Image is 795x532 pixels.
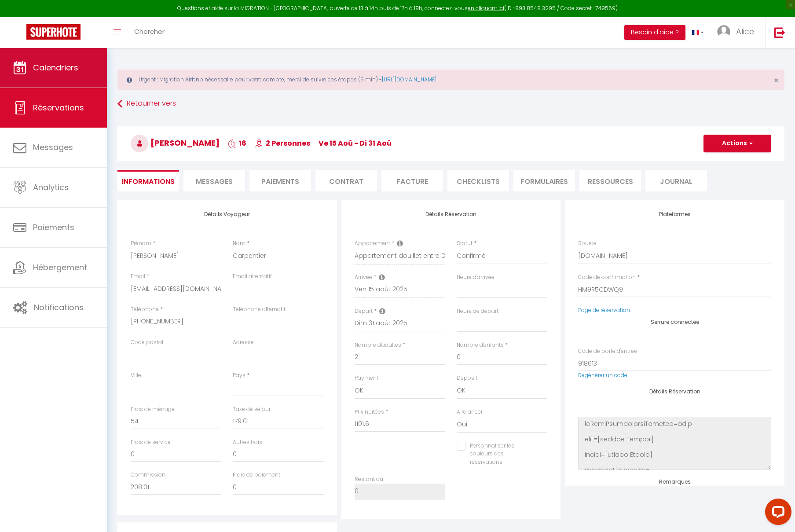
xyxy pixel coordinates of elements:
label: Restant dû [355,475,383,484]
li: CHECKLISTS [447,170,509,191]
label: Téléphone alternatif [233,305,286,314]
li: FORMULAIRES [513,170,575,191]
label: Autres frais [233,438,262,447]
label: Appartement [355,239,390,248]
h4: Plateformes [578,211,771,217]
h4: Détails Réservation [355,211,548,217]
span: 2 Personnes [255,138,310,148]
label: Ville [131,371,141,380]
label: Heure de départ [457,307,498,316]
img: logout [774,27,785,38]
label: Commission [131,471,165,479]
label: Adresse [233,338,254,347]
label: Personnaliser les couleurs des réservations [465,442,536,467]
span: Réservations [33,102,84,113]
a: Page de réservation [578,306,630,314]
iframe: LiveChat chat widget [758,495,795,532]
label: Nombre d'adultes [355,341,401,349]
li: Paiements [249,170,311,191]
label: Frais de paiement [233,471,280,479]
span: Paiements [33,222,74,233]
span: 16 [228,138,246,148]
span: Calendriers [33,62,78,73]
label: Frais de service [131,438,171,447]
label: Heure d'arrivée [457,273,495,282]
label: Nombre d'enfants [457,341,504,349]
div: Urgent : Migration Airbnb nécessaire pour votre compte, merci de suivre ces étapes (5 min) - [117,70,784,90]
label: Code de porte d'entrée [578,347,637,356]
li: Contrat [315,170,377,191]
a: en cliquant ici [468,4,504,12]
label: Code de confirmation [578,273,636,282]
span: Messages [33,142,73,153]
a: ... Alice [711,17,765,48]
h4: Détails Voyageur [131,211,324,217]
span: ve 15 Aoû - di 31 Aoû [319,138,392,148]
label: Payment [355,374,378,382]
button: Actions [703,135,771,152]
img: Super Booking [26,24,81,40]
span: Chercher [134,27,165,36]
h4: Détails Réservation [578,389,771,395]
h4: Remarques [578,479,771,485]
li: Informations [117,170,179,191]
label: Taxe de séjour [233,405,271,414]
label: Téléphone [131,305,159,314]
span: × [774,75,779,86]
button: Close [774,77,779,84]
label: Frais de ménage [131,405,175,414]
span: Messages [196,176,233,187]
span: Hébergement [33,262,87,273]
label: Statut [457,239,473,248]
a: Chercher [128,17,171,48]
label: Pays [233,371,245,380]
span: Alice [736,26,754,37]
a: [URL][DOMAIN_NAME] [382,76,436,83]
span: Analytics [33,182,69,193]
label: Arrivée [355,273,372,282]
label: Email [131,272,145,281]
a: Retourner vers [117,96,784,112]
span: Notifications [34,302,84,313]
a: Regénérer un code [578,371,627,379]
h4: Serrure connectée [578,319,771,325]
label: Nom [233,239,245,248]
li: Facture [381,170,443,191]
li: Journal [645,170,707,191]
label: Email alternatif [233,272,272,281]
label: Prix nuitées [355,408,384,416]
label: Prénom [131,239,151,248]
label: Code postal [131,338,163,347]
img: ... [717,25,730,38]
label: A relancer [457,408,483,416]
li: Ressources [579,170,641,191]
label: Départ [355,307,373,316]
label: Deposit [457,374,477,382]
label: Source [578,239,597,248]
span: [PERSON_NAME] [131,137,220,148]
button: Besoin d'aide ? [624,25,685,40]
